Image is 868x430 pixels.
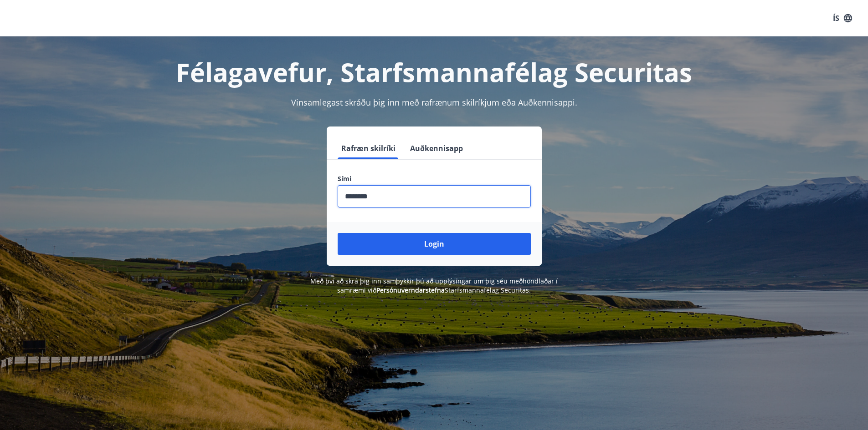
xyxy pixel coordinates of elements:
[338,174,531,183] label: Sími
[338,233,531,255] button: Login
[406,137,467,159] button: Auðkennisapp
[828,10,857,26] button: ÍS
[376,286,445,294] a: Persónuverndarstefna
[338,137,399,159] button: Rafræn skilríki
[310,277,558,294] span: Með því að skrá þig inn samþykkir þú að upplýsingar um þig séu meðhöndlaðar í samræmi við Starfsm...
[291,97,577,108] span: Vinsamlegast skráðu þig inn með rafrænum skilríkjum eða Auðkennisappi.
[117,55,751,89] h1: Félagavefur, Starfsmannafélag Securitas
